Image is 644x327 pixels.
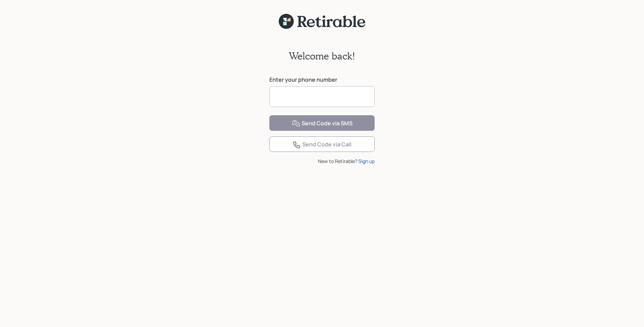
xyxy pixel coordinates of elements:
div: New to Retirable? [269,157,375,165]
h2: Welcome back! [289,50,355,62]
label: Enter your phone number [269,76,375,83]
button: Send Code via Call [269,136,375,152]
div: Send Code via Call [293,140,351,149]
div: Sign up [358,157,375,165]
button: Send Code via SMS [269,115,375,131]
div: Send Code via SMS [292,119,352,128]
